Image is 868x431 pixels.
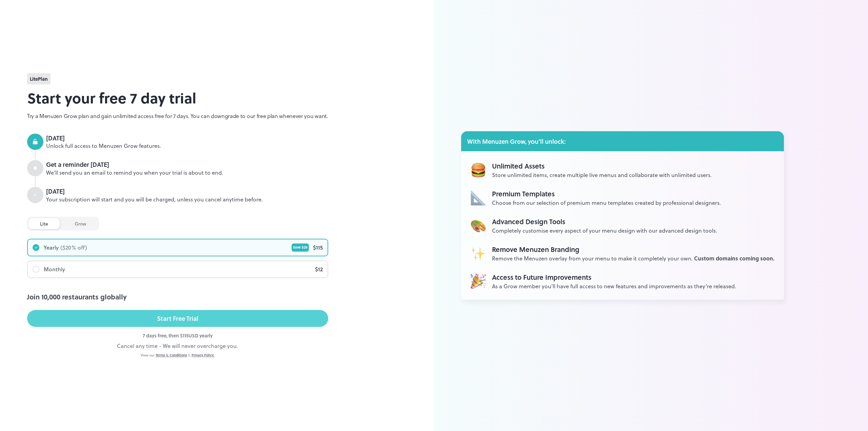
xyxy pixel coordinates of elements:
div: Remove Menuzen Branding [492,244,774,254]
div: Unlock full access to Menuzen Grow features. [46,142,328,150]
div: Join 10,000 restaurants globally [27,292,328,302]
div: grow [63,218,98,229]
div: [DATE] [46,187,328,196]
span: lite Plan [30,75,48,82]
div: As a Grow member you’ll have full access to new features and improvements as they’re released. [492,282,736,290]
div: Get a reminder [DATE] [46,160,328,169]
div: 7 days free, then $ 115 USD yearly [27,332,328,339]
div: Your subscription will start and you will be charged, unless you cancel anytime before. [46,196,328,203]
span: Custom domains coming soon. [694,254,774,262]
div: [DATE] [46,134,328,142]
div: Cancel any time - We will never overcharge you. [27,342,328,350]
div: Choose from our selection of premium menu templates created by professional designers. [492,199,721,207]
div: Unlimited Assets [492,161,712,171]
p: Try a Menuzen Grow plan and gain unlimited access free for 7 days. You can downgrade to our free ... [27,112,328,120]
div: ($ 20 % off) [60,243,87,252]
div: Completely customise every aspect of your menu design with our advanced design tools. [492,227,717,235]
a: Privacy Policy. [192,353,215,357]
div: Save $ 29 [292,243,309,252]
div: $ 115 [313,243,323,252]
div: Monthly [44,265,65,273]
h2: Start your free 7 day trial [27,87,328,109]
a: Terms & Conditions [156,353,187,357]
img: Unlimited Assets [471,218,486,233]
div: Access to Future Improvements [492,272,736,282]
img: Unlimited Assets [471,162,486,177]
img: Unlimited Assets [471,190,486,205]
div: View our & [27,353,328,358]
img: Unlimited Assets [471,273,486,289]
div: We’ll send you an email to remind you when your trial is about to end. [46,169,328,177]
div: Start Free Trial [157,313,198,324]
button: Start Free Trial [27,310,328,327]
div: lite [28,218,60,229]
div: With Menuzen Grow, you’ll unlock: [461,131,784,151]
div: Yearly [44,243,59,252]
img: Unlimited Assets [471,246,486,261]
div: Premium Templates [492,189,721,199]
div: Store unlimited items, create multiple live menus and collaborate with unlimited users. [492,171,712,179]
div: Remove the Menuzen overlay from your menu to make it completely your own. [492,254,774,262]
div: $ 12 [315,265,323,273]
div: Advanced Design Tools [492,216,717,227]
